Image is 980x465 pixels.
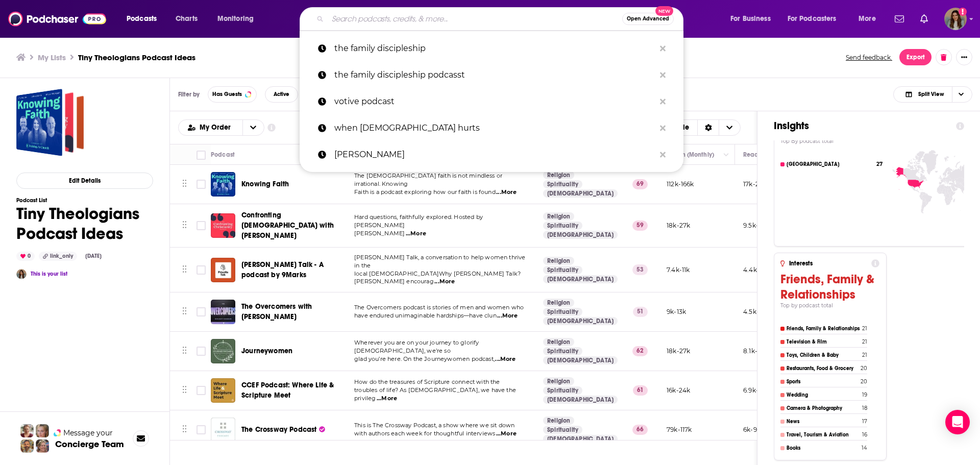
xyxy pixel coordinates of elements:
p: 4.4k-6.9k [743,265,772,274]
a: Religion [543,171,574,179]
img: Podchaser - Follow, Share and Rate Podcasts [8,9,106,29]
span: Toggle select row [197,307,206,316]
button: open menu [210,11,267,27]
a: [DEMOGRAPHIC_DATA] [543,231,618,239]
a: Religion [543,338,574,346]
button: open menu [179,124,242,131]
p: 51 [633,307,648,317]
a: [PERSON_NAME] [300,141,683,168]
button: Send feedback. [843,53,895,62]
span: ...More [406,230,426,238]
p: charlie kirk [334,141,655,168]
a: votive podcast [300,88,683,115]
a: Religion [543,417,574,425]
h2: Choose View [648,119,741,136]
a: Spirituality [543,222,582,230]
h4: 20 [861,365,867,372]
button: Show More Button [956,49,972,65]
h3: Tiny Theologians Podcast Ideas [78,53,195,62]
a: CCEF Podcast: Where Life & Scripture Meet [211,378,235,403]
p: votive podcast [334,88,655,115]
a: This is your list [31,271,67,277]
span: [PERSON_NAME] Talk, a conversation to help women thrive in the [354,254,525,269]
button: open menu [851,11,889,27]
p: 18k-27k [667,347,690,355]
span: The Crossway Podcast [241,425,316,434]
img: User Profile [944,8,967,30]
button: Active [265,86,298,103]
a: Religion [543,212,574,221]
p: 6k-9k [743,425,761,434]
h3: Podcast List [16,197,153,204]
a: Knowing Faith [241,179,289,189]
span: The [DEMOGRAPHIC_DATA] faith is not mindless or irrational. Knowing [354,172,502,187]
h4: Wedding [787,392,860,398]
span: Toggle select row [197,221,206,230]
a: Spirituality [543,426,582,434]
a: [DEMOGRAPHIC_DATA] [543,317,618,325]
h4: Toys, Children & Baby [787,352,860,358]
a: Confronting Christianity with Rebecca McLaughlin [211,213,235,238]
h4: 16 [862,431,867,438]
span: More [859,12,876,26]
button: Move [181,344,188,359]
h3: Filter by [178,91,200,98]
span: ...More [497,312,518,320]
span: Journeywomen [241,347,292,355]
p: 16k-24k [667,386,690,395]
span: [PERSON_NAME] [354,230,405,237]
a: [DEMOGRAPHIC_DATA] [543,275,618,283]
img: Journeywomen [211,339,235,363]
div: Open Intercom Messenger [945,410,970,434]
a: The Crossway Podcast [241,425,325,435]
span: How do the treasures of Scripture connect with the [354,378,500,385]
span: ...More [496,188,517,197]
span: Active [274,91,289,97]
p: 59 [632,221,648,231]
span: Knowing Faith [241,180,289,188]
span: ...More [377,395,397,403]
h4: Restaurants, Food & Grocery [787,365,859,372]
span: Toggle select row [197,180,206,189]
button: Choose View [893,86,972,103]
a: Religion [543,377,574,385]
a: [DEMOGRAPHIC_DATA] [543,189,618,198]
p: 7.4k-11k [667,265,690,274]
span: local [DEMOGRAPHIC_DATA]Why [PERSON_NAME] Talk? [PERSON_NAME] encourag [354,270,521,285]
h4: Sports [787,379,859,385]
a: Journeywomen [241,346,292,356]
span: Has Guests [212,91,242,97]
img: Barbara Profile [36,439,49,453]
a: Danielle Grant [16,269,27,279]
span: Toggle select row [197,425,206,434]
a: Religion [543,257,574,265]
h3: Concierge Team [55,439,124,449]
h4: 18 [862,405,867,411]
span: New [655,6,674,16]
h4: 17 [862,418,867,425]
a: CCEF Podcast: Where Life & Scripture Meet [241,380,342,401]
span: with authors each week for thoughtful interviews [354,430,495,437]
span: have endured unimaginable hardships—have clun [354,312,497,319]
span: Message your [63,428,113,438]
p: 18k-27k [667,221,690,230]
h4: News [787,419,860,425]
button: Export [899,49,932,65]
span: For Podcasters [788,12,837,26]
h4: 27 [876,161,883,167]
div: [DATE] [81,252,106,260]
button: Move [181,383,188,398]
a: Spirituality [543,266,582,274]
button: Move [181,262,188,278]
div: 0 [16,252,35,261]
a: Charts [169,11,204,27]
span: ...More [496,430,517,438]
button: Move [181,304,188,320]
h1: Insights [774,119,948,132]
h4: Camera & Photography [787,405,860,411]
h4: 19 [862,391,867,398]
p: 4.5k-6.6k [743,307,772,316]
h4: Television & Film [787,339,860,345]
a: Spirituality [543,347,582,355]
